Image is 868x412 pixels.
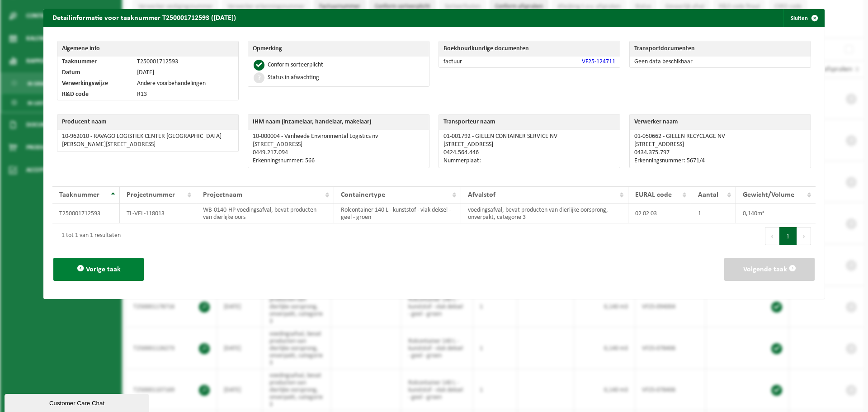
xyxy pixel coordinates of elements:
p: 01-050662 - GIELEN RECYCLAGE NV [634,133,806,140]
td: R13 [132,89,238,100]
button: Next [797,227,811,245]
td: Geen data beschikbaar [630,57,811,67]
td: Rolcontainer 140 L - kunststof - vlak deksel - geel - groen [334,204,461,223]
iframe: chat widget [5,392,151,412]
p: [STREET_ADDRESS] [443,141,615,148]
a: VF25-124711 [582,58,615,65]
th: Opmerking [248,41,429,57]
p: 01-001792 - GIELEN CONTAINER SERVICE NV [443,133,615,140]
th: Transportdocumenten [630,41,790,57]
h2: Detailinformatie voor taaknummer T250001712593 ([DATE]) [43,9,245,26]
td: Datum [57,67,132,78]
td: 1 [691,204,736,223]
p: [STREET_ADDRESS] [253,141,425,148]
span: EURAL code [635,191,672,199]
button: 1 [779,227,797,245]
th: Algemene info [57,41,238,57]
button: Volgende taak [724,258,815,281]
th: Transporteur naam [439,114,620,130]
td: T250001712593 [132,57,238,67]
td: T250001712593 [52,204,120,223]
td: Taaknummer [57,57,132,67]
div: 1 tot 1 van 1 resultaten [57,228,121,244]
th: Boekhoudkundige documenten [439,41,620,57]
span: Projectnummer [127,191,175,199]
button: Previous [765,227,779,245]
span: Aantal [698,191,718,199]
p: Erkenningsnummer: 5671/4 [634,157,806,165]
span: Projectnaam [203,191,242,199]
p: 0434.375.797 [634,149,806,156]
p: 0449.217.094 [253,149,425,156]
td: WB-0140-HP voedingsafval, bevat producten van dierlijke oors [196,204,334,223]
span: Taaknummer [59,191,99,199]
th: IHM naam (inzamelaar, handelaar, makelaar) [248,114,429,130]
span: Containertype [341,191,385,199]
button: Sluiten [783,9,824,27]
th: Producent naam [57,114,238,130]
td: voedingsafval, bevat producten van dierlijke oorsprong, onverpakt, categorie 3 [461,204,628,223]
td: Verwerkingswijze [57,78,132,89]
td: 02 02 03 [628,204,692,223]
span: Afvalstof [468,191,495,199]
p: [PERSON_NAME][STREET_ADDRESS] [62,141,234,148]
button: Vorige taak [53,258,144,281]
td: 0,140m³ [736,204,816,223]
p: 10-000004 - Vanheede Environmental Logistics nv [253,133,425,140]
p: Erkenningsnummer: 566 [253,157,425,165]
p: [STREET_ADDRESS] [634,141,806,148]
span: Volgende taak [743,266,787,273]
td: [DATE] [132,67,238,78]
p: Nummerplaat: [443,157,615,165]
td: factuur [439,57,510,67]
div: Conform sorteerplicht [268,62,323,68]
p: 10-962010 - RAVAGO LOGISTIEK CENTER [GEOGRAPHIC_DATA] [62,133,234,140]
div: Status in afwachting [268,75,319,81]
span: Vorige taak [86,266,121,273]
th: Verwerker naam [630,114,811,130]
td: TL-VEL-118013 [120,204,196,223]
p: 0424.564.446 [443,149,615,156]
td: Andere voorbehandelingen [132,78,238,89]
span: Gewicht/Volume [743,191,794,199]
td: R&D code [57,89,132,100]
